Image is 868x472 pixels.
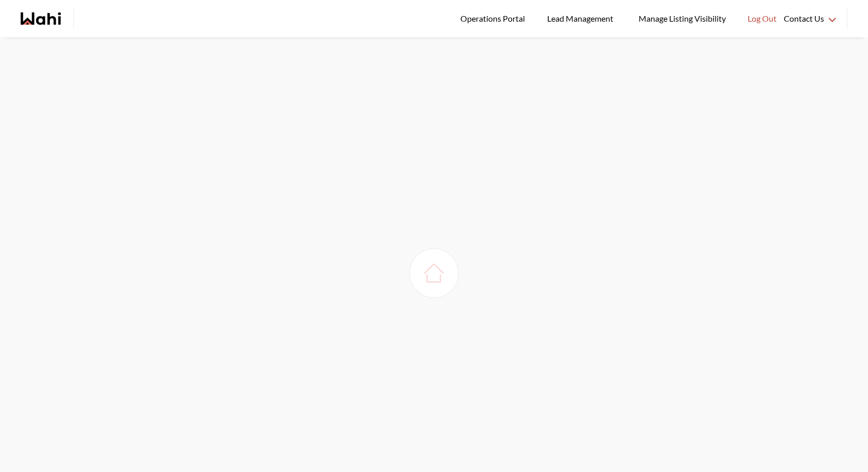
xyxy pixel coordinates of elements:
[21,12,61,25] a: Wahi homepage
[460,12,529,25] span: Operations Portal
[748,12,777,25] span: Log Out
[636,12,729,25] span: Manage Listing Visibility
[547,12,617,25] span: Lead Management
[420,259,448,288] img: loading house image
